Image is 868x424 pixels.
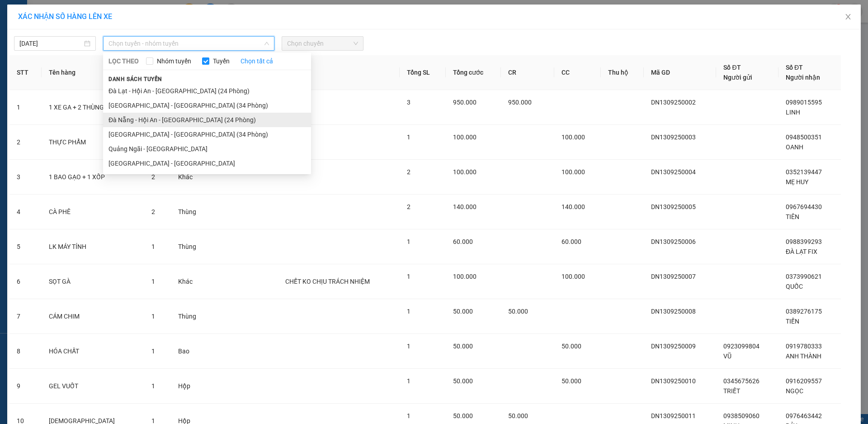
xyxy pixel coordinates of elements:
span: 100.000 [561,168,585,176]
span: 50.000 [453,412,473,419]
span: 950.000 [508,99,532,106]
span: TIÊN [786,213,799,220]
li: [GEOGRAPHIC_DATA] - [GEOGRAPHIC_DATA] (34 Phòng) [103,127,311,142]
span: VŨ [723,353,731,360]
td: Thùng [171,229,225,264]
span: 50.000 [508,308,528,315]
span: 100.000 [453,168,476,176]
span: 50.000 [561,377,581,385]
span: ĐÀ LẠT FIX [786,248,817,255]
td: 9 [9,369,42,404]
span: QUỐC [786,283,803,290]
span: 60.000 [453,238,473,245]
span: Nhóm tuyến [153,56,195,66]
div: MINH [8,28,99,39]
span: TRIẾT [723,387,740,395]
button: Close [835,5,861,30]
div: 50.000 [7,57,101,68]
span: 100.000 [453,133,476,141]
input: 13/09/2025 [19,38,82,48]
span: MẸ HUY [786,178,808,186]
li: Đà Lạt - Hội An - [GEOGRAPHIC_DATA] (24 Phòng) [103,84,311,98]
span: DN1309250010 [651,377,696,385]
span: DN1309250002 [651,99,696,106]
span: Nhận: [106,8,127,17]
div: BẢY [106,28,198,39]
span: 0373990621 [786,273,822,280]
span: 50.000 [508,412,528,419]
span: Chọn chuyến [287,37,358,50]
span: CR : [7,58,21,67]
span: Số ĐT [723,64,741,71]
span: 100.000 [453,273,476,280]
span: DN1309250004 [651,168,696,176]
li: [GEOGRAPHIC_DATA] - [GEOGRAPHIC_DATA] [103,156,311,171]
td: LK MÁY TÍNH [42,229,144,264]
span: XÁC NHẬN SỐ HÀNG LÊN XE [18,12,112,21]
span: CHẾT KO CHỊU TRÁCH NHIỆM [285,278,370,285]
span: 3 [407,99,410,106]
span: Gửi: [8,8,22,17]
span: 1 [151,382,155,390]
td: Bao [171,334,225,369]
span: LỌC THEO [108,56,139,66]
td: HÓA CHẤT [42,334,144,369]
td: Thùng [171,195,225,229]
td: SỌT GÀ [42,264,144,299]
span: 1 [151,278,155,285]
span: DN1309250011 [651,412,696,419]
span: 1 [151,243,155,250]
th: Mã GD [644,55,717,90]
span: down [264,41,269,46]
span: 0919780333 [786,343,822,350]
td: Thùng [171,299,225,334]
span: 0345675626 [723,377,759,385]
span: 0923099804 [723,343,759,350]
span: 0389276175 [786,308,822,315]
td: 8 [9,334,42,369]
span: Số ĐT [786,64,803,71]
span: 100.000 [561,133,585,141]
span: TIẾN [786,318,799,325]
span: 1 [407,343,410,350]
span: ANH THÀNH [786,353,821,360]
td: 1 BAO GẠO + 1 XỐP [42,160,144,195]
span: 1 [407,412,410,419]
td: Khác [171,160,225,195]
div: 0976463442 [106,39,198,52]
li: [GEOGRAPHIC_DATA] - [GEOGRAPHIC_DATA] (34 Phòng) [103,98,311,113]
th: STT [9,55,42,90]
th: Tổng SL [400,55,446,90]
span: 950.000 [453,99,476,106]
span: OANH [786,143,803,151]
td: CÁM CHIM [42,299,144,334]
td: 1 XE GA + 2 THÙNG XỐP [42,90,144,125]
span: 1 [407,273,410,280]
th: Thu hộ [601,55,644,90]
td: GEL VUỐT [42,369,144,404]
span: Tuyến [209,56,233,66]
span: 50.000 [453,343,473,350]
span: 1 [151,313,155,320]
td: THỰC PHẨM [42,125,144,160]
span: 50.000 [561,343,581,350]
span: Chọn tuyến - nhóm tuyến [108,37,269,50]
td: Khác [171,264,225,299]
span: 2 [407,203,410,210]
th: Tên hàng [42,55,144,90]
td: 7 [9,299,42,334]
td: CÀ PHÊ [42,195,144,229]
span: 100.000 [561,273,585,280]
span: DN1309250006 [651,238,696,245]
span: 0976463442 [786,412,822,419]
span: 0352139447 [786,168,822,176]
span: 140.000 [561,203,585,210]
div: 0938509060 [8,39,99,52]
span: DN1309250009 [651,343,696,350]
span: Người nhận [786,74,820,81]
span: LINH [786,109,800,116]
span: 0967694430 [786,203,822,210]
span: 1 [407,133,410,141]
span: 60.000 [561,238,581,245]
span: 2 [407,168,410,176]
